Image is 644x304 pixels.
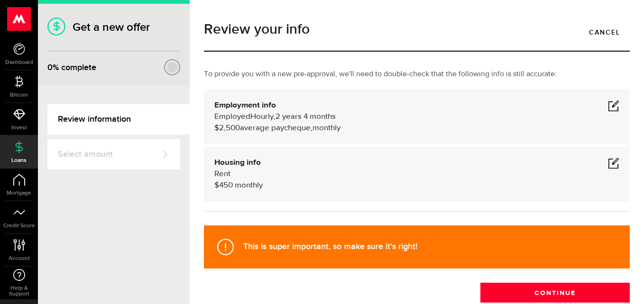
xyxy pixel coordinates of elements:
[214,124,240,132] span: $2,500
[47,104,190,134] a: Review information
[276,113,336,121] span: 2 years 4 months
[204,22,630,36] h1: Review your info
[47,20,180,34] h1: Get a new offer
[214,101,276,109] b: Employment info
[250,113,274,121] span: Hourly
[214,159,261,167] b: Housing info
[480,283,630,303] button: Continue
[219,181,233,189] span: 450
[240,124,313,132] span: average paycheque,
[274,113,276,121] span: ,
[204,69,630,80] p: To provide you with a new pre-approval, we'll need to double-check that the following info is sti...
[47,63,53,72] span: 0
[313,124,340,132] span: monthly
[8,4,36,32] button: Open LiveChat chat widget
[214,170,230,178] span: Rent
[47,139,180,170] a: Select amount
[214,113,250,121] span: Employed
[235,181,263,189] span: monthly
[580,22,630,42] a: Cancel
[214,181,219,189] span: $
[47,59,96,76] div: % complete
[243,241,417,251] strong: This is super important, so make sure it's right!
